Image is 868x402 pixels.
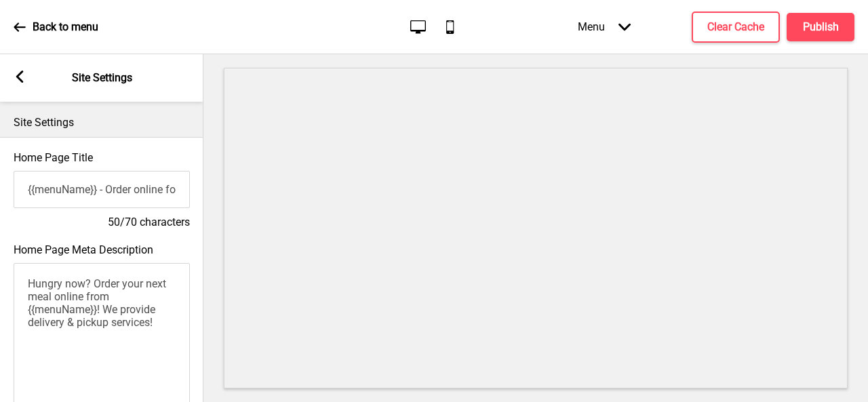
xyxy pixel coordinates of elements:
[14,115,190,130] p: Site Settings
[787,13,854,41] button: Publish
[14,215,190,230] h4: 50/70 characters
[803,20,839,35] h4: Publish
[14,9,98,45] a: Back to menu
[707,20,764,35] h4: Clear Cache
[33,20,98,35] p: Back to menu
[564,7,644,47] div: Menu
[14,151,93,164] label: Home Page Title
[72,71,132,85] p: Site Settings
[14,243,153,256] label: Home Page Meta Description
[692,12,780,43] button: Clear Cache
